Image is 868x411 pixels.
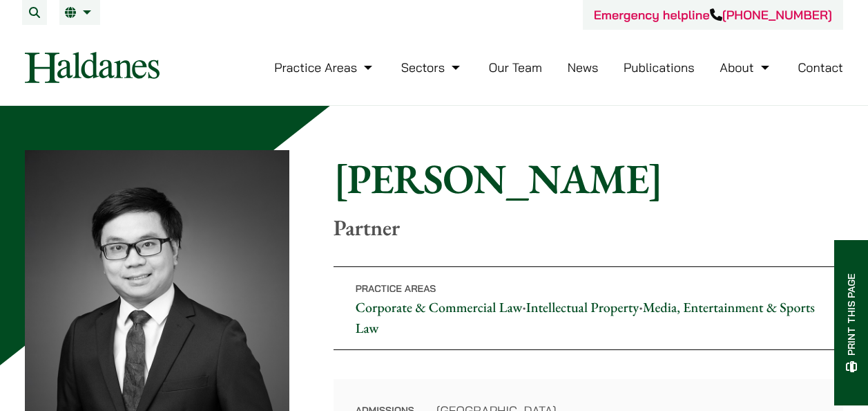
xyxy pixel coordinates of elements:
[334,154,843,203] h1: [PERSON_NAME]
[624,60,695,75] a: Publications
[356,298,523,316] a: Corporate & Commercial Law
[568,60,599,75] a: News
[65,7,95,18] a: EN
[25,52,160,83] img: Logo of Haldanes
[798,60,843,75] a: Contact
[356,282,436,295] span: Practice Areas
[720,60,772,75] a: About
[274,60,376,75] a: Practice Areas
[401,60,463,75] a: Sectors
[594,7,832,23] a: Emergency helpline[PHONE_NUMBER]
[334,214,843,241] p: Partner
[334,266,843,350] p: • •
[526,298,639,316] a: Intellectual Property
[489,60,542,75] a: Our Team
